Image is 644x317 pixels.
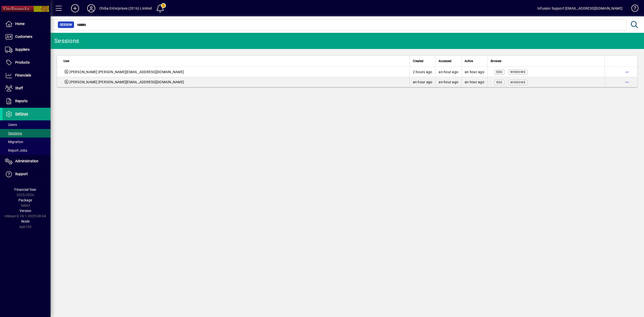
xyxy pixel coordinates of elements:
button: Profile [83,4,99,13]
a: Staff [3,82,51,95]
td: an hour ago [461,77,487,87]
a: Administration [3,155,51,168]
span: Customers [15,35,32,39]
a: Report Jobs [3,146,51,155]
a: Reports [3,95,51,108]
div: Mozilla/5.0 (Windows NT 10.0; Win64; x64) AppleWebKit/537.36 (KHTML, like Gecko) Chrome/129.0.0.0... [491,69,602,74]
span: Financials [15,73,31,77]
span: Accessed [439,58,451,64]
td: an hour ago [461,67,487,77]
span: Migration [5,140,23,144]
a: Support [3,168,51,180]
span: Created [413,58,423,64]
a: Migration [3,138,51,146]
span: Package [18,198,32,202]
td: an hour ago [435,77,461,87]
span: Edg [496,81,503,84]
button: More options [623,68,631,76]
span: Users [5,123,17,127]
span: Financial Year [14,188,36,192]
span: Support [15,172,28,176]
span: Edg [496,70,503,74]
span: Windows [510,81,526,84]
button: More options [623,78,631,86]
td: an hour ago [435,67,461,77]
div: Chiba Enterprises (2016) Limited [99,4,152,12]
div: Sessions [54,37,79,45]
span: Administration [15,159,38,163]
span: Products [15,60,30,64]
span: Windows [510,70,526,74]
div: Infusion Support [EMAIL_ADDRESS][DOMAIN_NAME] [537,4,623,12]
span: User [63,58,69,64]
span: Settings [15,112,28,116]
td: an hour ago [410,77,436,87]
span: Node [21,219,30,223]
a: Home [3,18,51,30]
span: Home [15,22,25,26]
a: Financials [3,69,51,82]
span: Staff [15,86,23,90]
span: [PERSON_NAME] [PERSON_NAME][EMAIL_ADDRESS][DOMAIN_NAME] [69,69,184,74]
div: Mozilla/5.0 (Windows NT 10.0; Win64; x64) AppleWebKit/537.36 (KHTML, like Gecko) Chrome/138.0.0.0... [491,80,602,85]
span: Version [19,209,31,213]
span: Active [465,58,473,64]
span: Sessions [5,131,22,135]
a: Suppliers [3,43,51,56]
a: Knowledge Base [628,1,638,17]
span: Report Jobs [5,148,27,152]
button: Add [67,4,83,13]
span: Browser [491,58,502,64]
a: Sessions [3,129,51,138]
a: Users [3,120,51,129]
span: Suppliers [15,47,30,51]
span: Session [60,22,72,27]
a: Products [3,56,51,69]
span: Reports [15,99,28,103]
span: [PERSON_NAME] [PERSON_NAME][EMAIL_ADDRESS][DOMAIN_NAME] [69,80,184,85]
a: Customers [3,31,51,43]
td: 2 hours ago [410,67,436,77]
